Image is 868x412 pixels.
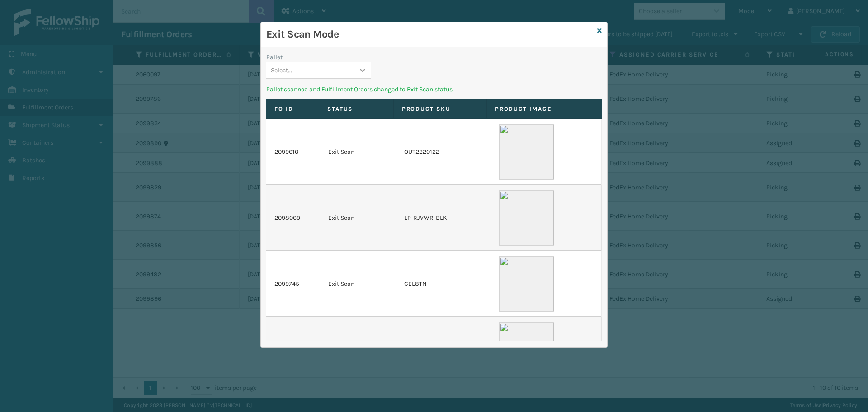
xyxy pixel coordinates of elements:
[274,213,300,223] a: 2098069
[499,256,554,312] img: 51104088640_40f294f443_o-scaled-700x700.jpg
[327,105,385,113] label: Status
[274,147,298,156] a: 2099610
[499,124,554,180] img: 51104088640_40f294f443_o-scaled-700x700.jpg
[266,52,283,62] label: Pallet
[266,28,594,41] h3: Exit Scan Mode
[274,105,311,113] label: FO ID
[320,119,396,185] td: Exit Scan
[495,105,587,113] label: Product Image
[274,279,299,289] a: 2099745
[320,251,396,317] td: Exit Scan
[396,119,491,185] td: OUT2220122
[320,317,396,383] td: Exit Scan
[402,105,478,113] label: Product SKU
[266,85,602,94] p: Pallet scanned and Fulfillment Orders changed to Exit Scan status.
[396,251,491,317] td: CEL8TN
[320,185,396,251] td: Exit Scan
[271,66,292,75] div: Select...
[396,185,491,251] td: LP-RJVWR-BLK
[499,322,554,378] img: 51104088640_40f294f443_o-scaled-700x700.jpg
[499,190,554,246] img: 51104088640_40f294f443_o-scaled-700x700.jpg
[396,317,491,383] td: 410106-1130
